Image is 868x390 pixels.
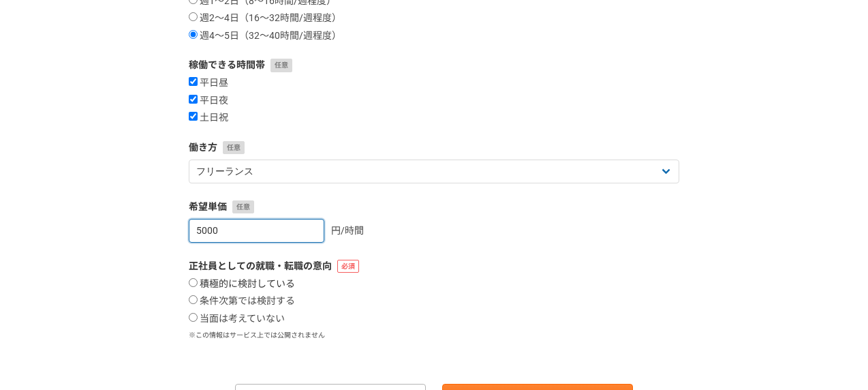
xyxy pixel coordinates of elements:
[189,200,679,214] label: 希望単価
[189,30,198,39] input: 週4〜5日（32〜40時間/週程度）
[189,12,341,25] label: 週2〜4日（16〜32時間/週程度）
[189,95,228,107] label: 平日夜
[331,225,364,236] span: 円/時間
[189,95,198,104] input: 平日夜
[189,77,198,86] input: 平日昼
[189,12,198,21] input: 週2〜4日（16〜32時間/週程度）
[189,30,341,42] label: 週4〜5日（32〜40時間/週程度）
[189,330,679,340] p: ※この情報はサービス上では公開されません
[189,278,198,287] input: 積極的に検討している
[189,313,285,325] label: 当面は考えていない
[189,77,228,89] label: 平日昼
[189,112,228,124] label: 土日祝
[189,140,679,155] label: 働き方
[189,278,295,290] label: 積極的に検討している
[189,112,198,121] input: 土日祝
[189,58,679,72] label: 稼働できる時間帯
[189,295,295,307] label: 条件次第では検討する
[189,313,198,322] input: 当面は考えていない
[189,259,679,273] label: 正社員としての就職・転職の意向
[189,295,198,304] input: 条件次第では検討する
